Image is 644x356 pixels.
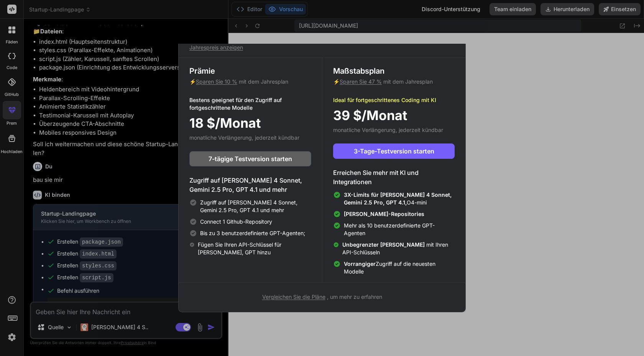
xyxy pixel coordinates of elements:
[196,78,237,85] font: Sparen Sie 10 %
[344,222,435,236] font: Mehr als 10 benutzerdefinierte GPT-Agenten
[333,127,443,133] font: monatliche Verlängerung, jederzeit kündbar
[189,176,302,193] font: Zugriff auf [PERSON_NAME] 4 Sonnet, Gemini 2.5 Pro, GPT 4.1 und mehr
[333,107,407,123] font: 39 $/Monat
[189,44,243,51] font: Jahrespreis anzeigen
[189,115,261,131] font: 18 $/Monat
[344,191,452,206] font: 3X-Limits für [PERSON_NAME] 4 Sonnet, Gemini 2.5 Pro, GPT 4.1,
[354,147,434,155] font: 3-Tage-Testversion starten
[209,155,292,163] font: 7-tägige Testversion starten
[344,211,424,217] font: [PERSON_NAME]-Repositories
[333,97,436,103] font: Ideal für fortgeschrittenes Coding mit KI
[189,66,215,76] font: Prämie
[342,241,425,248] font: Unbegrenzter [PERSON_NAME]
[344,260,435,275] font: Zugriff auf die neuesten Modelle
[344,260,376,267] font: Vorrangiger
[189,97,282,111] font: Bestens geeignet für den Zugriff auf fortgeschrittene Modelle
[189,134,299,141] font: monatliche Verlängerung, jederzeit kündbar
[333,78,340,85] font: ⚡
[340,78,382,85] font: Sparen Sie 47 %
[198,241,281,255] font: Fügen Sie Ihren API-Schlüssel für [PERSON_NAME], GPT hinzu
[239,78,288,85] font: mit dem Jahresplan
[189,151,311,166] button: 7-tägige Testversion starten
[262,293,325,300] font: Vergleichen Sie die Pläne
[327,293,382,300] font: , um mehr zu erfahren
[333,169,419,186] font: Erreichen Sie mehr mit KI und Integrationen
[200,199,297,213] font: Zugriff auf [PERSON_NAME] 4 Sonnet, Gemini 2.5 Pro, GPT 4.1 und mehr
[189,78,196,85] font: ⚡
[333,66,384,76] font: Maßstabsplan
[407,199,427,206] font: O4-mini
[200,230,305,236] font: Bis zu 3 benutzerdefinierte GPT-Agenten;
[200,218,272,225] font: Connect 1 Github-Repository
[333,143,455,159] button: 3-Tage-Testversion starten
[383,78,433,85] font: mit dem Jahresplan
